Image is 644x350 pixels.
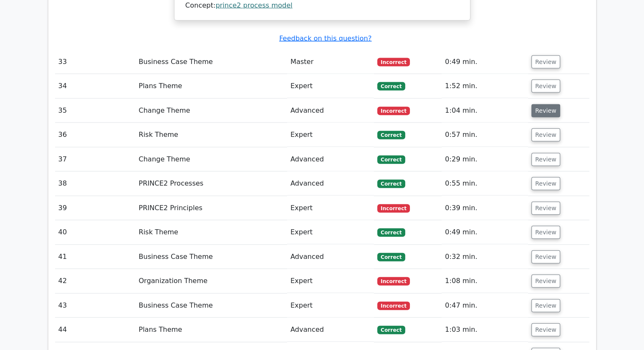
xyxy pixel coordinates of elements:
[55,196,135,220] td: 39
[55,318,135,342] td: 44
[442,123,528,147] td: 0:57 min.
[287,269,374,293] td: Expert
[377,131,405,139] span: Correct
[135,269,287,293] td: Organization Theme
[442,220,528,244] td: 0:49 min.
[55,74,135,98] td: 34
[531,202,560,215] button: Review
[55,99,135,123] td: 35
[377,82,405,91] span: Correct
[377,180,405,188] span: Correct
[531,128,560,142] button: Review
[135,245,287,269] td: Business Case Theme
[55,220,135,244] td: 40
[442,74,528,98] td: 1:52 min.
[287,99,374,123] td: Advanced
[442,172,528,196] td: 0:55 min.
[55,245,135,269] td: 41
[442,196,528,220] td: 0:39 min.
[55,123,135,147] td: 36
[531,104,560,117] button: Review
[287,147,374,172] td: Advanced
[55,147,135,172] td: 37
[442,318,528,342] td: 1:03 min.
[531,226,560,239] button: Review
[135,294,287,318] td: Business Case Theme
[279,34,371,42] a: Feedback on this question?
[287,123,374,147] td: Expert
[287,172,374,196] td: Advanced
[55,294,135,318] td: 43
[135,147,287,172] td: Change Theme
[135,123,287,147] td: Risk Theme
[135,74,287,98] td: Plans Theme
[287,245,374,269] td: Advanced
[135,220,287,244] td: Risk Theme
[377,253,405,261] span: Correct
[377,326,405,334] span: Correct
[442,147,528,172] td: 0:29 min.
[442,245,528,269] td: 0:32 min.
[287,50,374,74] td: Master
[442,50,528,74] td: 0:49 min.
[216,1,293,9] a: prince2 process model
[287,294,374,318] td: Expert
[377,204,410,213] span: Incorrect
[377,302,410,310] span: Incorrect
[442,99,528,123] td: 1:04 min.
[135,196,287,220] td: PRINCE2 Principles
[135,50,287,74] td: Business Case Theme
[287,318,374,342] td: Advanced
[377,156,405,164] span: Correct
[531,56,560,69] button: Review
[531,177,560,190] button: Review
[377,228,405,237] span: Correct
[531,80,560,93] button: Review
[135,99,287,123] td: Change Theme
[531,250,560,264] button: Review
[531,153,560,166] button: Review
[55,172,135,196] td: 38
[531,299,560,312] button: Review
[135,318,287,342] td: Plans Theme
[377,58,410,67] span: Incorrect
[442,269,528,293] td: 1:08 min.
[55,50,135,74] td: 33
[287,74,374,98] td: Expert
[287,196,374,220] td: Expert
[377,107,410,115] span: Incorrect
[531,275,560,288] button: Review
[442,294,528,318] td: 0:47 min.
[135,172,287,196] td: PRINCE2 Processes
[531,323,560,336] button: Review
[185,1,459,10] div: Concept:
[377,277,410,286] span: Incorrect
[287,220,374,244] td: Expert
[55,269,135,293] td: 42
